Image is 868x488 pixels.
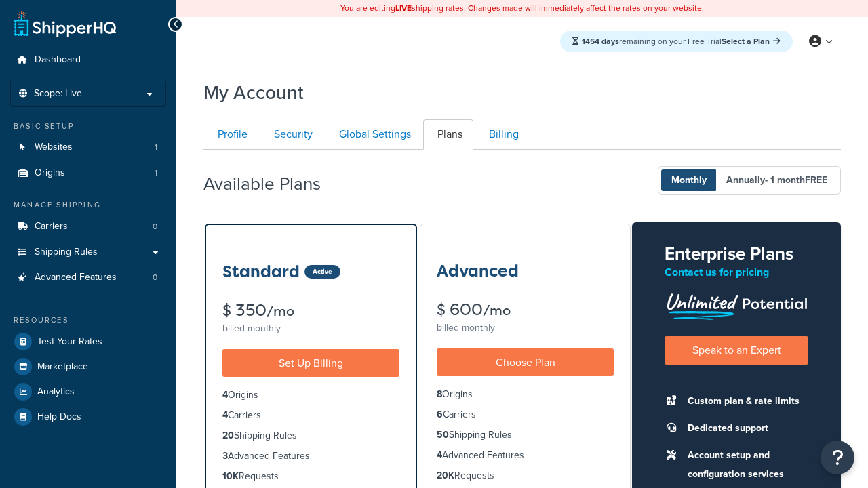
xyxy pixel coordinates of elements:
a: Shipping Rules [10,240,166,265]
span: Marketplace [37,361,88,373]
li: Origins [222,388,399,403]
button: Monthly Annually- 1 monthFREE [658,166,841,195]
p: Contact us for pricing [665,263,808,282]
a: Billing [475,119,530,150]
li: Carriers [222,408,399,423]
a: Dashboard [10,47,166,73]
strong: 4 [222,408,228,422]
li: Websites [10,135,166,160]
li: Advanced Features [437,448,614,463]
a: Global Settings [325,119,422,150]
a: Help Docs [10,405,166,429]
span: 0 [153,272,157,283]
span: Test Your Rates [37,336,102,348]
span: Advanced Features [35,272,117,283]
li: Origins [437,387,614,402]
div: Basic Setup [10,121,166,132]
span: Websites [35,142,73,153]
li: Requests [437,468,614,483]
a: Profile [203,119,258,150]
a: Choose Plan [437,348,614,376]
li: Origins [10,161,166,186]
div: Resources [10,314,166,326]
strong: 8 [437,387,442,401]
span: Carriers [35,221,68,232]
strong: 10K [222,469,239,483]
span: 1 [155,167,157,179]
span: Scope: Live [34,88,82,100]
div: billed monthly [437,319,614,338]
a: Test Your Rates [10,329,166,354]
strong: 6 [437,407,443,422]
small: /mo [267,302,294,321]
div: $ 350 [222,302,399,319]
div: remaining on your Free Trial [560,30,793,52]
span: 0 [153,221,157,232]
strong: 1454 days [582,35,619,47]
a: Origins 1 [10,161,166,186]
li: Shipping Rules [222,428,399,443]
li: Dedicated support [681,419,808,438]
div: Manage Shipping [10,199,166,211]
a: Analytics [10,380,166,404]
h2: Enterprise Plans [665,244,808,264]
h1: My Account [203,79,304,106]
a: Marketplace [10,354,166,379]
a: Security [260,119,323,150]
strong: 20 [222,428,234,443]
a: ShipperHQ Home [14,10,116,37]
span: 1 [155,142,157,153]
small: /mo [483,301,511,320]
li: Carriers [10,214,166,239]
li: Account setup and configuration services [681,446,808,484]
a: Speak to an Expert [665,336,808,364]
a: Plans [423,119,473,150]
h3: Advanced [437,262,519,280]
span: Monthly [661,169,717,191]
div: billed monthly [222,319,399,338]
strong: 50 [437,428,449,442]
li: Custom plan & rate limits [681,392,808,411]
a: Select a Plan [722,35,781,47]
button: Open Resource Center [821,441,854,474]
span: - 1 month [765,173,827,187]
strong: 3 [222,449,228,463]
span: Annually [716,169,837,191]
img: Unlimited Potential [665,289,808,320]
h3: Standard [222,263,300,281]
li: Carriers [437,407,614,422]
strong: 4 [437,448,442,462]
li: Advanced Features [10,265,166,290]
span: Shipping Rules [35,247,98,258]
h2: Available Plans [203,174,341,194]
span: Help Docs [37,411,81,423]
div: Active [304,265,340,279]
div: $ 600 [437,302,614,319]
b: LIVE [395,2,412,14]
a: Advanced Features 0 [10,265,166,290]
strong: 4 [222,388,228,402]
li: Advanced Features [222,449,399,464]
li: Shipping Rules [437,428,614,443]
a: Carriers 0 [10,214,166,239]
strong: 20K [437,468,454,483]
li: Requests [222,469,399,484]
b: FREE [805,173,827,187]
a: Set Up Billing [222,349,399,377]
span: Analytics [37,386,75,398]
span: Origins [35,167,65,179]
a: Websites 1 [10,135,166,160]
span: Dashboard [35,54,81,66]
